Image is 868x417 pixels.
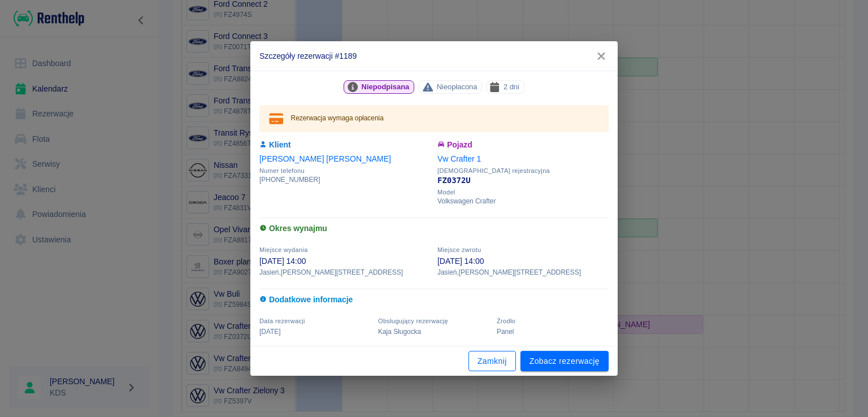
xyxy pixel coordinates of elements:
[259,255,431,267] p: [DATE] 14:00
[259,318,305,324] span: Data rezerwacji
[437,139,609,151] h6: Pojazd
[437,167,609,175] span: [DEMOGRAPHIC_DATA] rejestracyjna
[250,41,618,71] h2: Szczegóły rezerwacji #1189
[378,318,448,324] span: Obsługujący rezerwację
[497,318,515,324] span: Żrodło
[259,167,431,175] span: Numer telefonu
[259,267,431,277] p: Jasień , [PERSON_NAME][STREET_ADDRESS]
[291,108,384,129] div: Rezerwacja wymaga opłacenia
[437,267,609,277] p: Jasień , [PERSON_NAME][STREET_ADDRESS]
[468,351,516,372] button: Zamknij
[437,255,609,267] p: [DATE] 14:00
[259,327,371,337] p: [DATE]
[520,351,609,372] a: Zobacz rezerwację
[437,175,609,186] p: FZ0372U
[259,154,391,163] a: [PERSON_NAME] [PERSON_NAME]
[259,175,431,185] p: [PHONE_NUMBER]
[437,196,609,206] p: Volkswagen Crafter
[357,81,414,93] span: Niepodpisana
[437,246,481,253] span: Miejsce zwrotu
[259,139,431,151] h6: Klient
[259,294,609,306] h6: Dodatkowe informacje
[499,81,524,93] span: 2 dni
[378,327,490,337] p: Kaja Sługocka
[497,327,609,337] p: Panel
[432,81,482,93] span: Nieopłacona
[259,246,308,253] span: Miejsce wydania
[259,223,609,234] h6: Okres wynajmu
[437,189,609,196] span: Model
[437,154,481,163] a: Vw Crafter 1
